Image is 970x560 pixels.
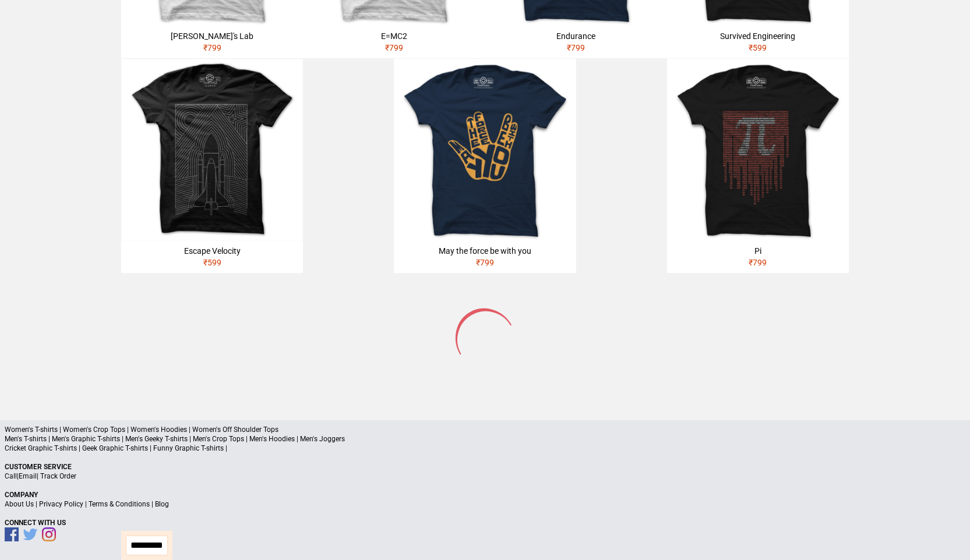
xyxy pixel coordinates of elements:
p: | | [5,472,965,481]
p: Men's T-shirts | Men's Graphic T-shirts | Men's Geeky T-shirts | Men's Crop Tops | Men's Hoodies ... [5,434,965,444]
img: PI_RoundNeck-Male-Front-T-BLACK.jpg [667,59,849,240]
p: Cricket Graphic T-shirts | Geek Graphic T-shirts | Funny Graphic T-shirts | [5,444,965,453]
a: Track Order [40,472,76,480]
a: Pi₹799 [667,59,849,273]
a: About Us [5,500,34,508]
a: Privacy Policy [39,500,83,508]
span: ₹ 599 [203,258,221,267]
span: ₹ 799 [476,258,494,267]
img: Escape-Velocity.gif [121,59,303,240]
a: Terms & Conditions [89,500,150,508]
div: Survived Engineering [672,30,844,42]
a: Blog [155,500,169,508]
img: FORCE_RoundNeck-Male-Front-T-NAVY.jpg [394,59,576,240]
a: Email [19,472,37,480]
p: Company [5,490,965,499]
a: May the force be with you₹799 [394,59,576,273]
a: Call [5,472,17,480]
span: ₹ 599 [749,43,767,52]
span: ₹ 799 [749,258,767,267]
div: [PERSON_NAME]'s Lab [126,30,298,42]
p: | | | [5,499,965,509]
span: ₹ 799 [385,43,403,52]
span: ₹ 799 [203,43,221,52]
div: May the force be with you [398,245,571,257]
div: Escape Velocity [126,245,298,257]
p: Customer Service [5,462,965,472]
div: E=MC2 [308,30,480,42]
div: Pi [672,245,844,257]
p: Women's T-shirts | Women's Crop Tops | Women's Hoodies | Women's Off Shoulder Tops [5,425,965,434]
span: ₹ 799 [567,43,585,52]
a: Escape Velocity₹599 [121,59,303,273]
div: Endurance [490,30,662,42]
p: Connect With Us [5,518,965,527]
